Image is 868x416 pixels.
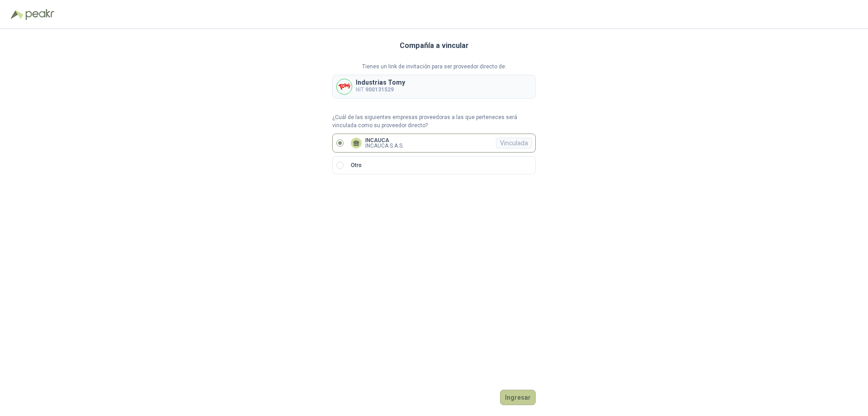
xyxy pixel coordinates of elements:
[356,86,405,94] p: NIT
[365,86,394,93] b: 900131529
[365,143,404,148] p: INCAUCA S.A.S.
[337,79,352,94] img: Company Logo
[351,161,362,170] p: Otro
[400,40,469,52] h3: Compañía a vincular
[496,138,532,148] div: Vinculada
[332,62,536,71] p: Tienes un link de invitación para ser proveedor directo de:
[500,390,536,405] button: Ingresar
[356,79,405,86] p: Industrias Tomy
[365,138,404,143] p: INCAUCA
[332,113,536,130] p: ¿Cuál de las siguientes empresas proveedoras a las que perteneces será vinculada como su proveedo...
[11,10,24,19] img: Logo
[25,9,54,20] img: Peakr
